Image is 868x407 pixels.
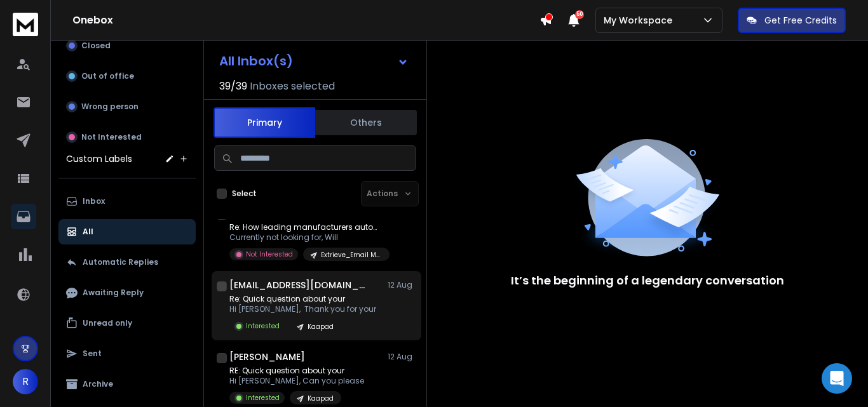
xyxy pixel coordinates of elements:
[58,189,196,214] button: Inbox
[388,280,416,290] p: 12 Aug
[246,321,280,331] p: Interested
[229,222,382,232] p: Re: How leading manufacturers automate
[58,94,196,119] button: Wrong person
[229,366,364,376] p: RE: Quick question about your
[13,369,38,394] button: R
[229,350,305,363] h1: [PERSON_NAME]
[83,379,113,389] p: Archive
[58,33,196,58] button: Closed
[511,272,784,290] p: It’s the beginning of a legendary conversation
[214,107,315,138] button: Primary
[229,232,382,243] p: Currently not looking for, Will
[58,250,196,275] button: Automatic Replies
[575,10,584,19] span: 50
[388,352,416,362] p: 12 Aug
[58,371,196,397] button: Archive
[83,349,102,359] p: Sent
[229,279,369,291] h1: [EMAIL_ADDRESS][DOMAIN_NAME]
[321,250,382,260] p: Extrieve_Email Messaging_Manufacturing
[246,393,280,403] p: Interested
[308,394,334,403] p: Kaapad
[81,71,134,81] p: Out of office
[232,189,257,199] label: Select
[83,227,93,237] p: All
[13,13,38,36] img: logo
[250,79,335,94] h3: Inboxes selected
[81,102,139,112] p: Wrong person
[83,288,144,298] p: Awaiting Reply
[315,109,417,137] button: Others
[83,196,105,206] p: Inbox
[58,341,196,366] button: Sent
[72,13,539,28] h1: Onebox
[66,152,132,165] h3: Custom Labels
[308,322,334,331] p: Kaapad
[219,79,247,94] span: 39 / 39
[81,132,142,142] p: Not Interested
[604,14,677,27] p: My Workspace
[822,363,852,394] div: Open Intercom Messenger
[58,280,196,305] button: Awaiting Reply
[229,376,364,386] p: Hi [PERSON_NAME], Can you please
[58,124,196,150] button: Not Interested
[229,304,376,314] p: Hi [PERSON_NAME], Thank you for your
[58,310,196,336] button: Unread only
[246,250,293,259] p: Not Interested
[58,63,196,89] button: Out of office
[738,8,846,33] button: Get Free Credits
[209,48,419,74] button: All Inbox(s)
[764,14,837,27] p: Get Free Credits
[83,257,158,267] p: Automatic Replies
[229,294,376,304] p: Re: Quick question about your
[81,41,111,51] p: Closed
[58,219,196,244] button: All
[83,318,132,328] p: Unread only
[219,55,293,67] h1: All Inbox(s)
